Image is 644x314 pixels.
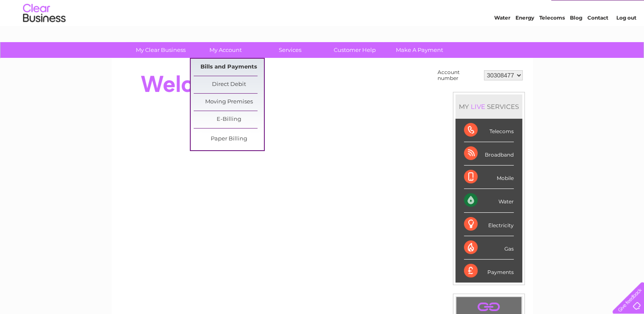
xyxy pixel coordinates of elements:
[194,131,264,148] a: Paper Billing
[464,189,514,212] div: Water
[455,94,522,119] div: MY SERVICES
[464,119,514,142] div: Telecoms
[616,36,636,43] a: Log out
[194,59,264,76] a: Bills and Payments
[194,76,264,93] a: Direct Debit
[23,22,66,48] img: logo.png
[121,5,524,41] div: Clear Business is a trading name of Verastar Limited (registered in [GEOGRAPHIC_DATA] No. 3667643...
[194,111,264,128] a: E-Billing
[539,36,565,43] a: Telecoms
[484,4,542,15] a: 0333 014 3131
[464,236,514,260] div: Gas
[384,42,455,58] a: Make A Payment
[126,42,196,58] a: My Clear Business
[190,42,260,58] a: My Account
[494,36,510,43] a: Water
[570,36,582,43] a: Blog
[515,36,534,43] a: Energy
[194,94,264,111] a: Moving Premises
[464,142,514,166] div: Broadband
[464,213,514,236] div: Electricity
[587,36,608,43] a: Contact
[255,42,325,58] a: Services
[464,260,514,283] div: Payments
[435,67,482,83] td: Account number
[320,42,390,58] a: Customer Help
[458,299,519,314] a: .
[469,103,487,111] div: LIVE
[464,166,514,189] div: Mobile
